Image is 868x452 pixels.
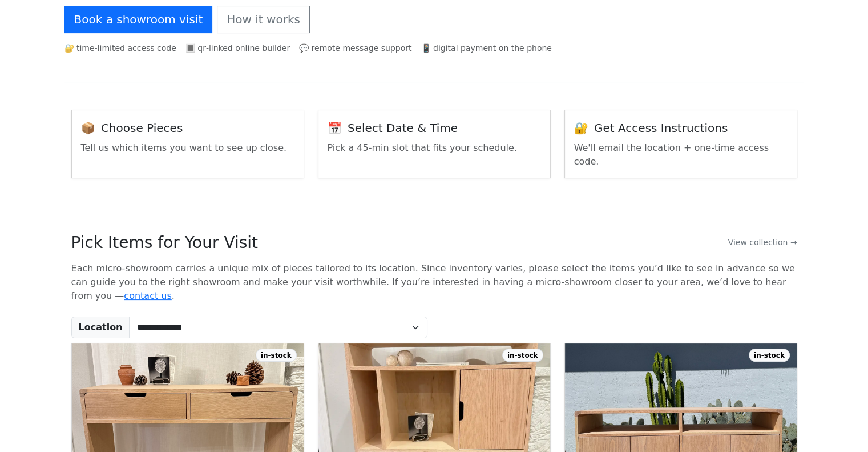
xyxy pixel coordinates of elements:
[101,121,183,135] span: Choose pieces
[81,141,294,155] p: Tell us which items you want to see up close.
[71,262,797,303] p: Each micro-showroom carries a unique mix of pieces tailored to its location. Since inventory vari...
[81,119,294,137] div: 📦
[328,141,541,155] p: Pick a 45-min slot that fits your schedule.
[574,141,788,169] p: We'll email the location + one‑time access code.
[79,321,123,334] b: Location
[594,121,728,135] span: Get access instructions
[71,233,259,253] h2: Pick Items for Your Visit
[421,42,551,54] span: 📱 digital payment on the phone
[64,42,176,54] span: 🔐 time‑limited access code
[256,349,296,361] span: in-stock
[299,42,411,54] span: 💬 remote message support
[348,121,458,135] span: Select date & time
[728,237,797,249] a: View collection →
[328,119,541,137] div: 📅
[749,349,789,361] span: in-stock
[124,290,171,301] a: contact us
[64,6,213,33] a: Book a showroom visit
[217,6,310,33] a: How it works
[574,119,788,137] div: 🔐
[185,42,290,54] span: 🔳 qr‑linked online builder
[502,349,543,361] span: in-stock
